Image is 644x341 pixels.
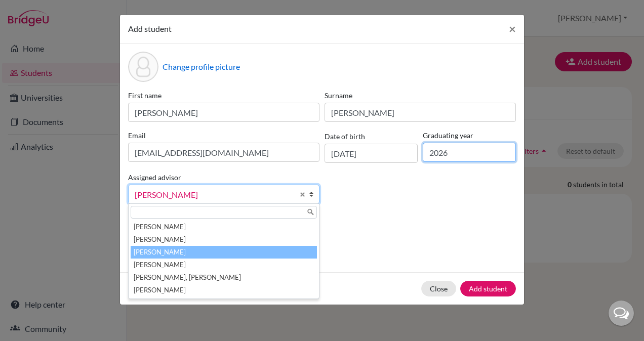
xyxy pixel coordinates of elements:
div: Profile picture [128,52,158,82]
label: Graduating year [423,130,516,141]
li: [PERSON_NAME] [131,259,317,271]
button: Add student [460,281,516,296]
li: [PERSON_NAME] [131,284,317,296]
input: dd/mm/yyyy [325,144,418,163]
span: [PERSON_NAME] [135,188,294,201]
button: Close [421,281,456,296]
label: First name [128,90,319,101]
li: [PERSON_NAME] [131,221,317,233]
label: Email [128,130,319,141]
li: [PERSON_NAME] [131,233,317,246]
span: Help [23,7,44,16]
span: Add student [128,24,172,33]
label: Date of birth [325,131,365,142]
label: Assigned advisor [128,172,181,183]
label: Surname [325,90,516,101]
li: [PERSON_NAME], [PERSON_NAME] [131,271,317,284]
p: Parents [128,220,516,232]
span: × [509,21,516,36]
button: Close [501,15,524,43]
li: [PERSON_NAME] [131,246,317,259]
